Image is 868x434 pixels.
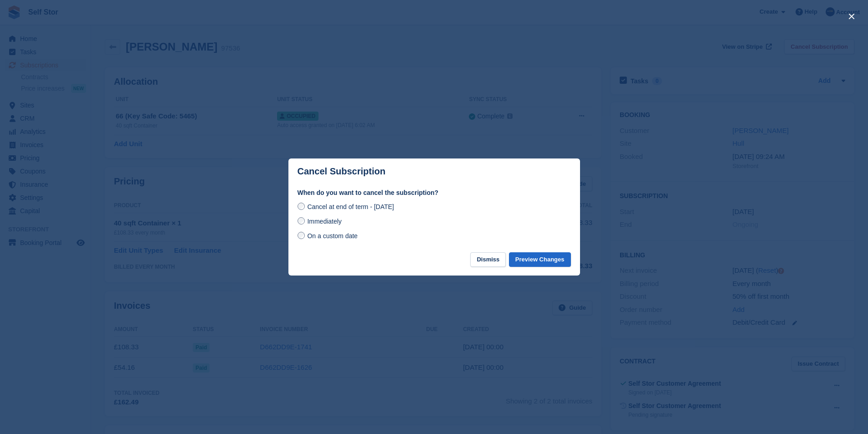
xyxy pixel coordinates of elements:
label: When do you want to cancel the subscription? [298,188,571,198]
span: Immediately [307,218,341,225]
input: On a custom date [298,232,305,239]
input: Cancel at end of term - [DATE] [298,203,305,210]
span: Cancel at end of term - [DATE] [307,203,394,210]
p: Cancel Subscription [298,166,385,177]
button: Dismiss [470,252,506,267]
span: On a custom date [307,232,358,240]
button: close [844,9,859,24]
button: Preview Changes [509,252,571,267]
input: Immediately [298,217,305,225]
